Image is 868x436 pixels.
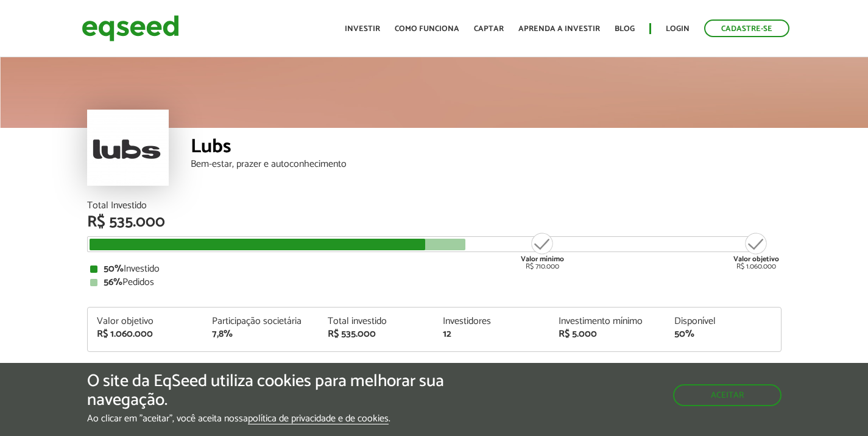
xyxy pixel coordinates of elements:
[87,214,782,230] div: R$ 535.000
[87,413,504,424] p: Ao clicar em "aceitar", você aceita nossa .
[733,253,779,265] strong: Valor objetivo
[733,231,779,270] div: R$ 1.060.000
[97,329,194,339] div: R$ 1.060.000
[673,384,782,406] button: Aceitar
[559,317,656,326] div: Investimento mínimo
[443,329,540,339] div: 12
[248,414,389,424] a: política de privacidade e de cookies
[674,329,772,339] div: 50%
[520,231,565,270] div: R$ 710.000
[615,25,635,33] a: Blog
[328,317,425,326] div: Total investido
[212,317,309,326] div: Participação societária
[559,329,656,339] div: R$ 5.000
[87,201,782,211] div: Total Investido
[443,317,540,326] div: Investidores
[90,264,778,274] div: Investido
[97,317,194,326] div: Valor objetivo
[104,261,124,277] strong: 50%
[474,25,504,33] a: Captar
[345,25,380,33] a: Investir
[90,278,778,287] div: Pedidos
[521,253,564,265] strong: Valor mínimo
[395,25,459,33] a: Como funciona
[87,372,504,410] h5: O site da EqSeed utiliza cookies para melhorar sua navegação.
[191,160,782,169] div: Bem-estar, prazer e autoconhecimento
[518,25,600,33] a: Aprenda a investir
[82,12,179,44] img: EqSeed
[328,329,425,339] div: R$ 535.000
[674,317,772,326] div: Disponível
[212,329,309,339] div: 7,8%
[666,25,690,33] a: Login
[191,137,782,160] div: Lubs
[704,19,789,37] a: Cadastre-se
[104,274,122,290] strong: 56%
